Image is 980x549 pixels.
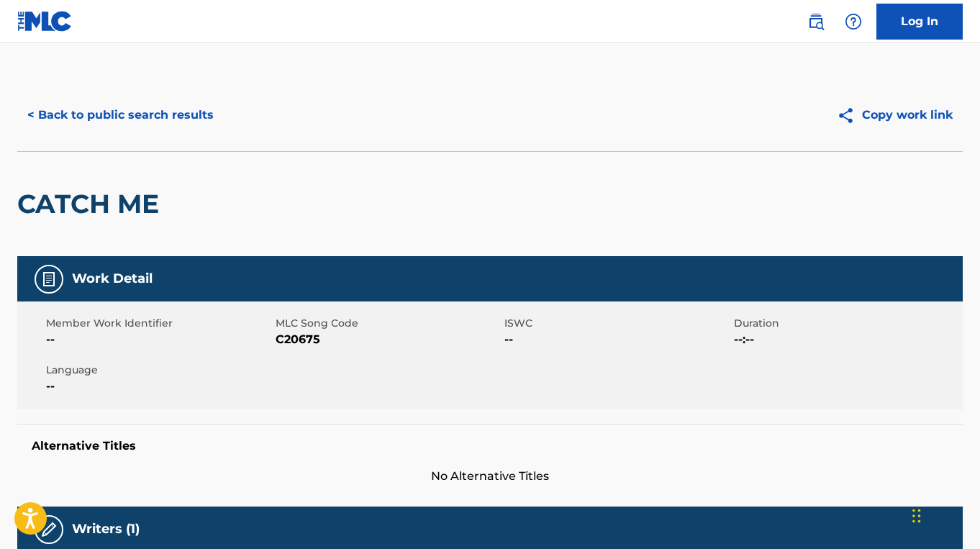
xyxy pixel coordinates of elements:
[46,316,272,331] span: Member Work Identifier
[845,13,862,30] img: help
[504,331,730,348] span: --
[734,316,960,331] span: Duration
[827,97,963,133] button: Copy work link
[17,11,73,32] img: MLC Logo
[17,468,963,485] span: No Alternative Titles
[908,480,980,549] iframe: Chat Widget
[40,521,58,538] img: Writers
[276,331,502,348] span: C20675
[17,188,166,220] h2: CATCH ME
[839,7,868,36] div: Help
[276,316,502,331] span: MLC Song Code
[837,106,862,124] img: Copy work link
[40,271,58,288] img: Work Detail
[72,271,153,287] h5: Work Detail
[46,331,272,348] span: --
[912,494,921,537] div: Drag
[807,13,825,30] img: search
[504,316,730,331] span: ISWC
[32,439,948,453] h5: Alternative Titles
[734,331,960,348] span: --:--
[876,4,963,40] a: Log In
[46,363,272,378] span: Language
[46,378,272,395] span: --
[802,7,830,36] a: Public Search
[72,521,140,537] h5: Writers (1)
[17,97,224,133] button: < Back to public search results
